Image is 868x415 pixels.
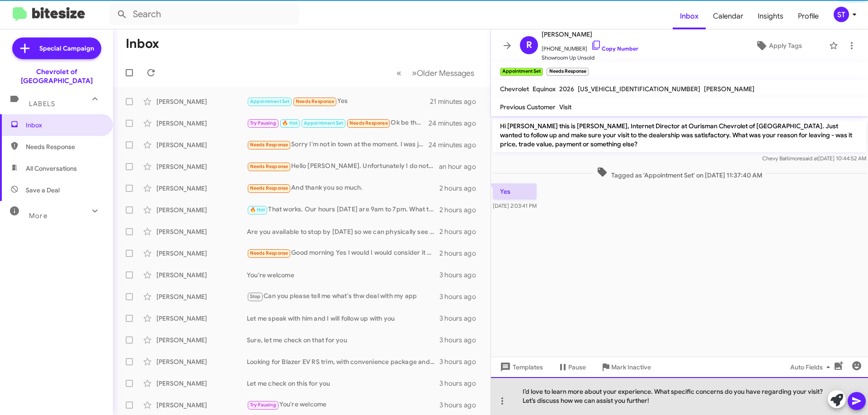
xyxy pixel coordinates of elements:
[762,155,866,162] span: Chevy Baltimore [DATE] 10:44:52 AM
[247,227,439,236] div: Are you available to stop by [DATE] so we can physically see your vehicle for an offer?
[247,205,439,215] div: That works. Our hours [DATE] are 9am to 7pm. What time works for you?
[349,120,388,126] span: Needs Response
[500,85,529,93] span: Chevrolet
[578,85,700,93] span: [US_VEHICLE_IDENTIFICATION_NUMBER]
[439,184,483,193] div: 2 hours ago
[493,118,866,152] p: Hi [PERSON_NAME] this is [PERSON_NAME], Internet Director at Ourisman Chevrolet of [GEOGRAPHIC_DA...
[790,359,834,375] span: Auto Fields
[156,184,247,193] div: [PERSON_NAME]
[591,45,638,52] a: Copy Number
[156,227,247,236] div: [PERSON_NAME]
[396,67,401,79] span: «
[704,85,755,93] span: [PERSON_NAME]
[791,3,826,29] a: Profile
[673,3,706,29] a: Inbox
[304,120,344,126] span: Appointment Set
[392,64,480,82] nav: Page navigation example
[282,120,297,126] span: 🔥 Hot
[500,103,556,111] span: Previous Customer
[109,4,299,25] input: Search
[247,314,439,323] div: Let me speak with him and I will follow up with you
[533,85,556,93] span: Equinox
[250,402,276,408] span: Try Pausing
[439,314,483,323] div: 3 hours ago
[542,53,638,62] span: Showroom Up Unsold
[250,98,290,104] span: Appointment Set
[12,37,101,59] a: Special Campaign
[156,119,247,128] div: [PERSON_NAME]
[250,207,265,213] span: 🔥 Hot
[156,140,247,149] div: [PERSON_NAME]
[439,379,483,388] div: 3 hours ago
[500,68,543,76] small: Appointment Set
[250,142,288,148] span: Needs Response
[491,359,550,375] button: Templates
[732,37,825,54] button: Apply Tags
[439,336,483,345] div: 3 hours ago
[430,97,483,106] div: 21 minutes ago
[439,227,483,236] div: 2 hours ago
[429,119,483,128] div: 24 minutes ago
[491,377,868,415] div: I’d love to learn more about your experience. What specific concerns do you have regarding your v...
[706,3,750,29] a: Calendar
[611,359,651,375] span: Mark Inactive
[542,40,638,53] span: [PHONE_NUMBER]
[247,248,439,258] div: Good morning Yes I would I would consider it Please feel free to give me a call at your earliest ...
[29,100,55,108] span: Labels
[769,37,802,54] span: Apply Tags
[156,357,247,366] div: [PERSON_NAME]
[250,185,288,191] span: Needs Response
[26,186,60,195] span: Save a Deal
[783,359,841,375] button: Auto Fields
[498,359,543,375] span: Templates
[439,292,483,301] div: 3 hours ago
[247,336,439,345] div: Sure, let me check on that for you
[250,120,276,126] span: Try Pausing
[156,249,247,258] div: [PERSON_NAME]
[247,357,439,366] div: Looking for Blazer EV RS trim, with convenience package and like to have super cruise. Color gala...
[834,7,849,22] div: ST
[439,357,483,366] div: 3 hours ago
[296,98,334,104] span: Needs Response
[156,270,247,280] div: [PERSON_NAME]
[391,64,407,82] button: Previous
[156,97,247,106] div: [PERSON_NAME]
[493,202,537,209] span: [DATE] 2:03:41 PM
[247,291,439,302] div: Can you please tell me what's thw deal with my app
[593,167,766,180] span: Tagged as 'Appointment Set' on [DATE] 11:37:40 AM
[156,379,247,388] div: [PERSON_NAME]
[247,270,439,280] div: You're welcome
[250,163,288,169] span: Needs Response
[26,164,77,173] span: All Conversations
[550,359,593,375] button: Pause
[439,205,483,214] div: 2 hours ago
[429,140,483,149] div: 24 minutes ago
[26,142,103,151] span: Needs Response
[250,250,288,256] span: Needs Response
[247,96,430,107] div: Yes
[247,140,429,150] div: Sorry I'm not in town at the moment. I was just curious to see what range you were in
[156,162,247,171] div: [PERSON_NAME]
[126,37,159,51] h1: Inbox
[559,85,574,93] span: 2026
[156,292,247,301] div: [PERSON_NAME]
[29,212,47,220] span: More
[802,155,818,162] span: said at
[542,29,638,40] span: [PERSON_NAME]
[547,68,588,76] small: Needs Response
[439,162,483,171] div: an hour ago
[247,183,439,193] div: And thank you so much.
[26,121,103,130] span: Inbox
[568,359,586,375] span: Pause
[247,118,429,128] div: Ok be there at 1030
[750,3,791,29] a: Insights
[593,359,658,375] button: Mark Inactive
[247,379,439,388] div: Let me check on this for you
[439,401,483,410] div: 3 hours ago
[247,161,439,172] div: Hello [PERSON_NAME]. Unfortunately I do not live in the area. I was interested in seeing the mark...
[826,7,858,22] button: ST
